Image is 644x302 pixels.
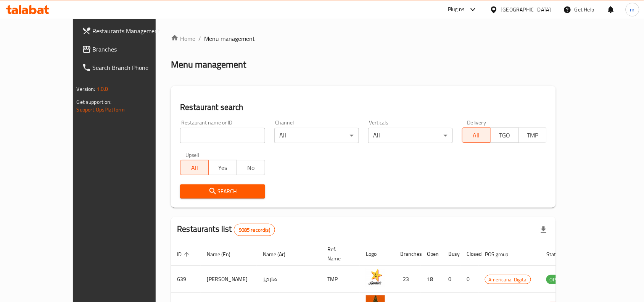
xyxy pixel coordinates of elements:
span: 1.0.0 [97,84,108,94]
button: All [462,128,491,143]
span: Americana-Digital [485,275,531,284]
label: Upsell [185,152,200,158]
td: 23 [394,266,421,293]
button: TMP [518,128,547,143]
span: Version: [77,84,95,94]
span: TGO [494,130,516,141]
span: m [630,5,635,14]
span: Name (En) [207,250,240,259]
a: Branches [76,40,180,58]
span: All [184,162,206,173]
span: POS group [485,250,518,259]
td: [PERSON_NAME] [201,266,257,293]
span: Name (Ar) [263,250,295,259]
span: No [240,162,262,173]
button: No [237,160,265,175]
td: TMP [321,266,360,293]
span: 9085 record(s) [234,226,275,234]
td: هارديز [257,266,321,293]
div: All [368,128,453,143]
span: Menu management [204,34,255,43]
span: Status [546,250,571,259]
a: Restaurants Management [76,22,180,40]
span: ID [177,250,192,259]
th: Closed [460,242,479,266]
td: 0 [442,266,460,293]
div: Total records count [234,224,275,236]
h2: Restaurant search [180,102,547,113]
h2: Menu management [171,58,246,71]
span: Ref. Name [327,245,351,263]
td: 18 [421,266,442,293]
button: All [180,160,209,175]
th: Open [421,242,442,266]
span: All [465,130,488,141]
input: Search for restaurant name or ID.. [180,128,265,143]
a: Support.OpsPlatform [77,105,125,115]
button: TGO [490,128,519,143]
th: Logo [360,242,394,266]
a: Search Branch Phone [76,58,180,77]
span: Yes [212,162,234,173]
li: / [198,34,201,43]
div: [GEOGRAPHIC_DATA] [501,5,551,14]
button: Yes [208,160,237,175]
a: Home [171,34,195,43]
nav: breadcrumb [171,34,556,43]
button: Search [180,184,265,199]
h2: Restaurants list [177,223,275,236]
span: Get support on: [77,97,112,107]
span: Search [186,187,259,196]
span: TMP [522,130,544,141]
th: Branches [394,242,421,266]
div: Plugins [448,5,465,14]
div: All [274,128,359,143]
td: 639 [171,266,201,293]
span: Search Branch Phone [93,63,174,72]
span: Branches [93,45,174,54]
label: Delivery [467,120,486,125]
td: 0 [460,266,479,293]
img: Hardee's [366,268,385,287]
span: OPEN [546,275,565,284]
div: Export file [535,221,553,239]
th: Busy [442,242,460,266]
span: Restaurants Management [93,26,174,36]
